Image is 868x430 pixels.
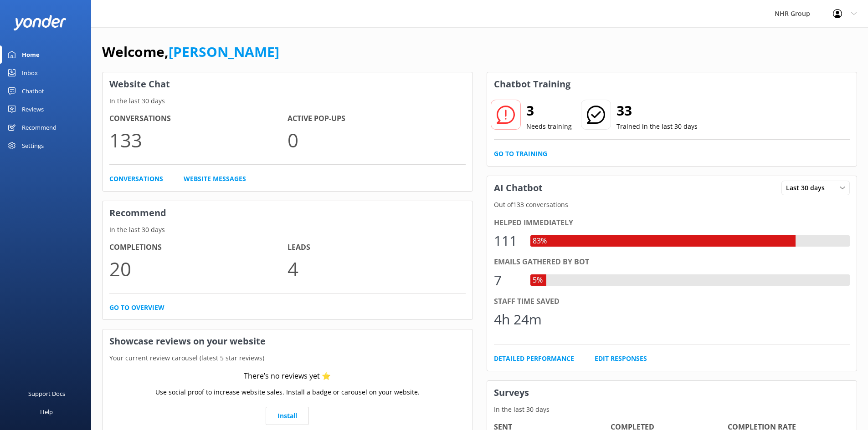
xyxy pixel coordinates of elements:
a: Conversations [109,174,163,184]
div: Reviews [22,100,44,118]
div: Home [22,46,40,64]
h3: Surveys [487,381,857,405]
a: Edit Responses [595,354,647,364]
div: 7 [494,269,521,291]
h2: 33 [616,100,698,121]
h3: AI Chatbot [487,176,550,200]
a: Go to Training [494,149,547,159]
h3: Recommend [103,201,473,225]
p: In the last 30 days [487,405,857,415]
p: Out of 133 conversations [487,200,857,210]
a: Install [266,407,309,425]
p: Needs training [526,121,572,132]
span: Last 30 days [786,183,830,193]
h3: Chatbot Training [487,72,577,96]
h3: Showcase reviews on your website [103,329,473,353]
div: Inbox [22,64,38,82]
div: 4h 24m [494,309,542,330]
img: yonder-white-logo.png [14,15,66,30]
div: Emails gathered by bot [494,256,850,268]
div: Settings [22,137,44,155]
div: Support Docs [28,384,65,403]
div: There’s no reviews yet ⭐ [244,370,331,382]
div: Staff time saved [494,296,850,308]
a: [PERSON_NAME] [169,42,279,61]
h3: Website Chat [103,72,473,96]
div: 111 [494,230,521,252]
p: 20 [109,253,288,284]
p: 133 [109,125,288,155]
div: 5% [530,274,545,286]
a: Go to overview [109,303,164,313]
div: Helped immediately [494,217,850,229]
p: In the last 30 days [103,225,473,235]
h4: Leads [288,242,466,253]
h4: Conversations [109,113,288,125]
h4: Completions [109,242,288,253]
a: Detailed Performance [494,354,574,364]
p: 0 [288,125,466,155]
div: Help [40,403,53,421]
h4: Active Pop-ups [288,113,466,125]
p: Your current review carousel (latest 5 star reviews) [103,353,473,363]
h1: Welcome, [102,41,279,63]
div: Chatbot [22,82,44,100]
p: In the last 30 days [103,96,473,106]
p: Trained in the last 30 days [616,121,698,132]
p: Use social proof to increase website sales. Install a badge or carousel on your website. [155,387,420,397]
a: Website Messages [184,174,246,184]
div: 83% [530,235,549,247]
p: 4 [288,253,466,284]
div: Recommend [22,118,56,137]
h2: 3 [526,100,572,121]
